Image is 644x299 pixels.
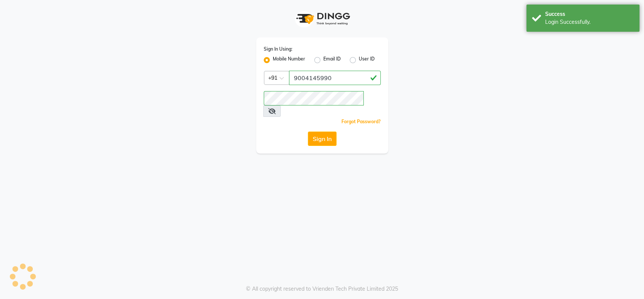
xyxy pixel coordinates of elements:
label: Email ID [323,56,341,65]
button: Sign In [308,132,337,146]
input: Username [264,91,364,105]
div: Login Successfully. [545,18,634,26]
label: Mobile Number [273,56,305,65]
label: User ID [359,56,375,65]
label: Sign In Using: [264,46,292,53]
a: Forgot Password? [341,119,381,124]
input: Username [289,71,381,85]
div: Success [545,10,634,18]
img: logo1.svg [292,8,352,30]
